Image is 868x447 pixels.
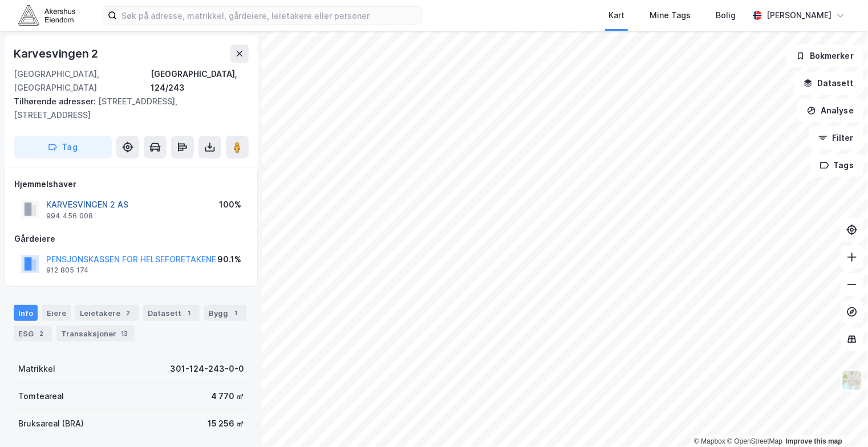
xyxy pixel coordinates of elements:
[14,232,248,246] div: Gårdeiere
[14,67,151,95] div: [GEOGRAPHIC_DATA], [GEOGRAPHIC_DATA]
[609,9,624,22] div: Kart
[14,305,38,321] div: Info
[46,266,89,275] div: 912 805 174
[716,9,736,22] div: Bolig
[184,307,195,319] div: 1
[75,305,139,321] div: Leietakere
[811,392,868,447] div: Kontrollprogram for chat
[36,328,47,339] div: 2
[694,437,725,445] a: Mapbox
[56,326,135,342] div: Transaksjoner
[14,326,52,342] div: ESG
[810,154,863,177] button: Tags
[170,362,244,376] div: 301-124-243-0-0
[14,177,248,191] div: Hjemmelshaver
[117,7,421,24] input: Søk på adresse, matrikkel, gårdeiere, leietakere eller personer
[143,305,200,321] div: Datasett
[766,9,832,22] div: [PERSON_NAME]
[18,389,64,403] div: Tomteareal
[219,198,241,212] div: 100%
[204,305,246,321] div: Bygg
[18,5,75,25] img: akershus-eiendom-logo.9091f326c980b4bce74ccdd9f866810c.svg
[811,392,868,447] iframe: Chat Widget
[14,136,112,159] button: Tag
[727,437,782,445] a: OpenStreetMap
[46,212,93,221] div: 994 456 008
[217,253,241,266] div: 90.1%
[841,369,863,391] img: Z
[650,9,691,22] div: Mine Tags
[42,305,71,321] div: Eiere
[119,328,130,339] div: 13
[786,437,842,445] a: Improve this map
[208,417,244,430] div: 15 256 ㎡
[14,96,98,106] span: Tilhørende adresser:
[794,72,863,95] button: Datasett
[14,95,240,122] div: [STREET_ADDRESS], [STREET_ADDRESS]
[797,99,863,122] button: Analyse
[14,44,100,63] div: Karvesvingen 2
[18,417,84,430] div: Bruksareal (BRA)
[786,44,863,67] button: Bokmerker
[151,67,249,95] div: [GEOGRAPHIC_DATA], 124/243
[123,307,134,319] div: 2
[230,307,242,319] div: 1
[18,362,55,376] div: Matrikkel
[211,389,244,403] div: 4 770 ㎡
[809,127,863,149] button: Filter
